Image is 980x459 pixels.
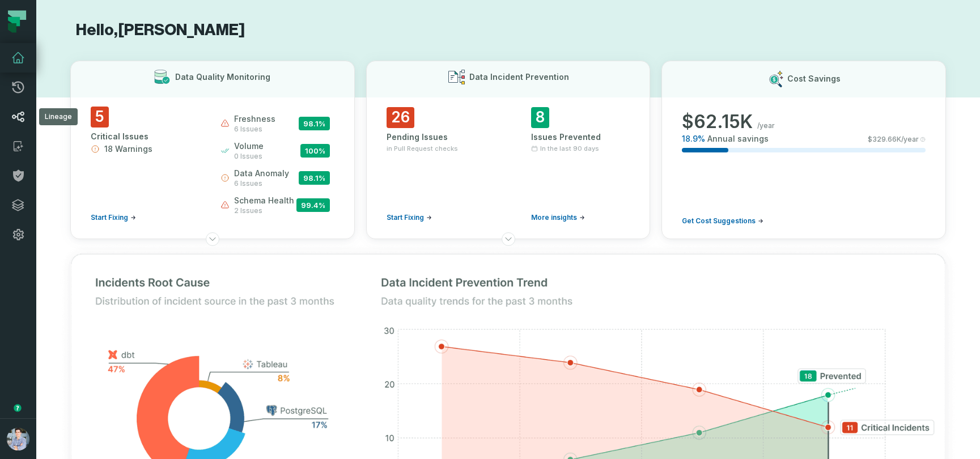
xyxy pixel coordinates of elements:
[682,133,705,144] span: 18.9 %
[234,141,264,152] span: volume
[387,144,458,153] span: in Pull Request checks
[387,213,424,222] span: Start Fixing
[70,20,946,40] h1: Hello, [PERSON_NAME]
[12,403,23,413] div: Tooltip anchor
[531,213,577,222] span: More insights
[387,107,414,128] span: 26
[300,144,330,158] span: 100 %
[175,71,270,83] h3: Data Quality Monitoring
[757,121,775,130] span: /year
[531,213,585,222] a: More insights
[787,73,841,84] h3: Cost Savings
[387,213,432,222] a: Start Fixing
[296,198,330,212] span: 99.4 %
[104,143,152,155] span: 18 Warnings
[682,216,763,226] a: Get Cost Suggestions
[682,216,756,226] span: Get Cost Suggestions
[234,206,294,215] span: 2 issues
[868,135,919,144] span: $ 329.66K /year
[366,61,651,239] button: Data Incident Prevention26Pending Issuesin Pull Request checksStart Fixing8Issues PreventedIn the...
[234,113,275,125] span: freshness
[234,168,289,179] span: data anomaly
[234,152,264,161] span: 0 issues
[707,133,769,144] span: Annual savings
[91,213,136,222] a: Start Fixing
[7,428,29,450] img: avatar of Alon Nafta
[299,171,330,185] span: 98.1 %
[531,107,549,128] span: 8
[234,125,275,134] span: 6 issues
[91,107,109,127] span: 5
[531,131,630,143] div: Issues Prevented
[540,144,599,153] span: In the last 90 days
[234,179,289,188] span: 6 issues
[70,61,355,239] button: Data Quality Monitoring5Critical Issues18 WarningsStart Fixingfreshness6 issues98.1%volume0 issue...
[661,61,946,239] button: Cost Savings$62.15K/year18.9%Annual savings$329.66K/yearGet Cost Suggestions
[469,71,569,83] h3: Data Incident Prevention
[387,131,486,143] div: Pending Issues
[91,131,200,142] div: Critical Issues
[91,213,128,222] span: Start Fixing
[39,108,78,125] div: Lineage
[682,110,753,133] span: $ 62.15K
[299,117,330,130] span: 98.1 %
[234,195,294,206] span: schema health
